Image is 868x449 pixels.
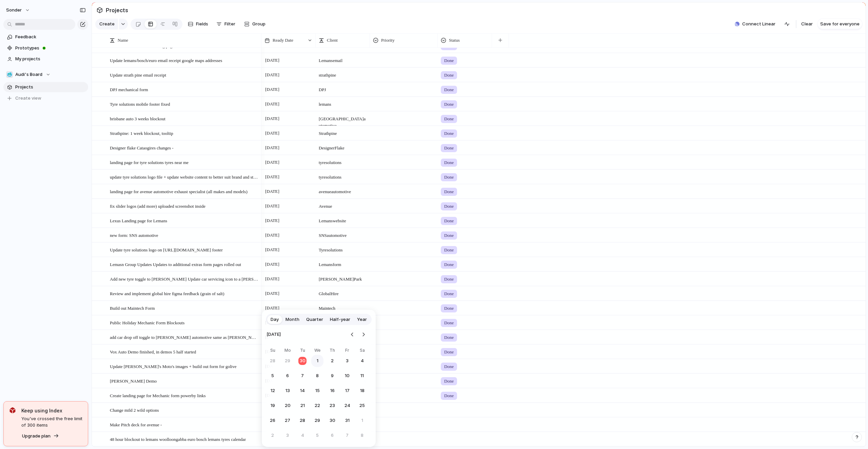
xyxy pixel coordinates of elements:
[311,355,323,367] button: Wednesday, October 1st, 2025
[341,400,353,412] button: Friday, October 24th, 2025
[267,429,279,442] button: Sunday, November 2nd, 2025
[356,370,368,382] button: Saturday, October 11th, 2025
[326,355,338,367] button: Thursday, October 2nd, 2025
[326,400,338,412] button: Thursday, October 23rd, 2025
[356,400,368,412] button: Saturday, October 25th, 2025
[281,347,294,355] th: Monday
[267,385,279,397] button: Sunday, October 12th, 2025
[357,316,367,323] span: Year
[285,316,299,323] span: Month
[326,414,338,427] button: Thursday, October 30th, 2025
[326,385,338,397] button: Thursday, October 16th, 2025
[354,314,370,325] button: Year
[296,370,309,382] button: Tuesday, October 7th, 2025
[267,400,279,412] button: Sunday, October 19th, 2025
[326,370,338,382] button: Thursday, October 9th, 2025
[356,414,368,427] button: Saturday, November 1st, 2025
[341,370,353,382] button: Friday, October 10th, 2025
[326,347,338,355] th: Thursday
[359,330,368,339] button: Go to the Next Month
[281,429,294,442] button: Monday, November 3rd, 2025
[281,355,294,367] button: Monday, September 29th, 2025
[311,347,323,355] th: Wednesday
[281,400,294,412] button: Monday, October 20th, 2025
[356,429,368,442] button: Saturday, November 8th, 2025
[306,316,323,323] span: Quarter
[267,370,279,382] button: Sunday, October 5th, 2025
[356,355,368,367] button: Saturday, October 4th, 2025
[267,414,279,427] button: Sunday, October 26th, 2025
[341,414,353,427] button: Friday, October 31st, 2025
[311,414,323,427] button: Wednesday, October 29th, 2025
[281,385,294,397] button: Monday, October 13th, 2025
[267,347,368,442] table: October 2025
[281,414,294,427] button: Monday, October 27th, 2025
[348,330,357,339] button: Go to the Previous Month
[296,414,309,427] button: Tuesday, October 28th, 2025
[356,385,368,397] button: Saturday, October 18th, 2025
[356,347,368,355] th: Saturday
[267,355,279,367] button: Sunday, September 28th, 2025
[341,355,353,367] button: Friday, October 3rd, 2025
[303,314,327,325] button: Quarter
[296,355,309,367] button: Today, Tuesday, September 30th, 2025
[296,347,309,355] th: Tuesday
[311,370,323,382] button: Wednesday, October 8th, 2025
[282,314,303,325] button: Month
[271,316,279,323] span: Day
[311,400,323,412] button: Wednesday, October 22nd, 2025
[267,347,279,355] th: Sunday
[341,429,353,442] button: Friday, November 7th, 2025
[267,314,282,325] button: Day
[296,429,309,442] button: Tuesday, November 4th, 2025
[326,429,338,442] button: Thursday, November 6th, 2025
[296,385,309,397] button: Tuesday, October 14th, 2025
[311,385,323,397] button: Wednesday, October 15th, 2025
[296,400,309,412] button: Tuesday, October 21st, 2025
[311,429,323,442] button: Wednesday, November 5th, 2025
[341,347,353,355] th: Friday
[281,370,294,382] button: Monday, October 6th, 2025
[267,327,281,342] span: [DATE]
[341,385,353,397] button: Friday, October 17th, 2025
[330,316,350,323] span: Half-year
[327,314,354,325] button: Half-year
